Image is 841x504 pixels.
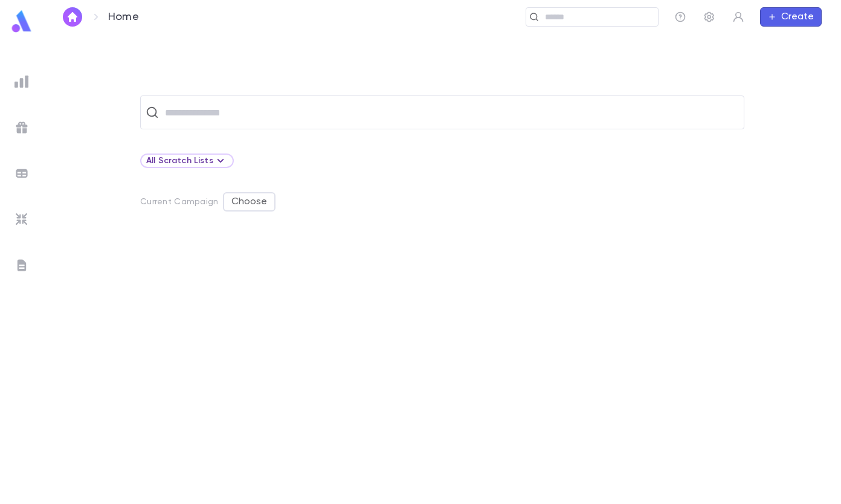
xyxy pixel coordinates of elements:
img: letters_grey.7941b92b52307dd3b8a917253454ce1c.svg [14,258,29,273]
div: All Scratch Lists [146,153,228,168]
div: All Scratch Lists [140,153,234,168]
p: Current Campaign [140,197,218,207]
button: Create [760,7,822,27]
img: reports_grey.c525e4749d1bce6a11f5fe2a8de1b229.svg [14,74,29,89]
button: Choose [223,192,275,212]
img: home_white.a664292cf8c1dea59945f0da9f25487c.svg [65,12,80,22]
img: campaigns_grey.99e729a5f7ee94e3726e6486bddda8f1.svg [14,120,29,135]
img: logo [10,10,34,33]
p: Home [108,10,139,24]
img: batches_grey.339ca447c9d9533ef1741baa751efc33.svg [14,166,29,181]
img: imports_grey.530a8a0e642e233f2baf0ef88e8c9fcb.svg [14,212,29,227]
